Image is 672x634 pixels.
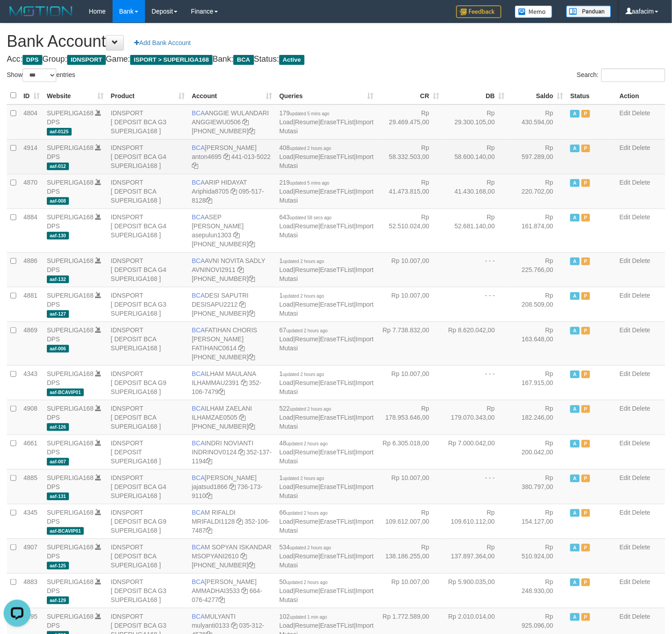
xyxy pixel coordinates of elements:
[377,208,443,252] td: Rp 52.510.024,00
[377,322,443,365] td: Rp 7.738.832,00
[192,622,229,629] a: mulyanti0133
[509,252,567,287] td: Rp 225.766,00
[43,365,107,400] td: DPS
[229,483,236,490] a: Copy jajatsud1866 to clipboard
[632,405,650,412] a: Delete
[620,109,631,117] a: Edit
[206,197,212,204] a: Copy 0955178128 to clipboard
[192,379,239,386] a: ILHAMMAU2391
[632,179,650,186] a: Delete
[570,371,579,378] span: Active
[279,153,373,169] a: Import Mutasi
[377,365,443,400] td: Rp 10.007,00
[377,252,443,287] td: Rp 10.007,00
[47,543,94,551] a: SUPERLIGA168
[218,596,225,603] a: Copy 6640764277 to clipboard
[509,208,567,252] td: Rp 161.874,00
[581,292,590,300] span: Paused
[192,344,236,352] a: FATIHANC0614
[509,400,567,435] td: Rp 182.246,00
[20,104,43,140] td: 4804
[279,587,373,603] a: Import Mutasi
[47,509,94,516] a: SUPERLIGA168
[509,287,567,322] td: Rp 208.509,00
[632,144,650,151] a: Delete
[620,257,631,264] a: Edit
[20,139,43,174] td: 4914
[377,139,443,174] td: Rp 58.332.503,00
[295,188,318,195] a: Resume
[188,104,276,140] td: ANGGIE WULANDARI [PHONE_NUMBER]
[192,326,205,334] span: BCA
[295,483,318,490] a: Resume
[239,414,245,421] a: Copy ILHAMZAE0505 to clipboard
[279,326,373,352] span: | | |
[43,174,107,208] td: DPS
[47,578,94,585] a: SUPERLIGA168
[295,518,318,525] a: Resume
[295,414,318,421] a: Resume
[295,587,318,594] a: Resume
[570,110,579,118] span: Active
[279,405,331,412] span: 522
[47,232,69,240] span: aaf-130
[20,252,43,287] td: 4886
[249,240,255,248] a: Copy 4062281875 to clipboard
[192,213,205,221] span: BCA
[188,322,276,365] td: FATIHAN CHORIS [PERSON_NAME] [PHONE_NUMBER]
[20,322,43,365] td: 4869
[47,213,94,221] a: SUPERLIGA168
[290,146,331,151] span: updated 2 hours ago
[188,87,276,104] th: Account: activate to sort column ascending
[107,87,188,104] th: Product: activate to sort column ascending
[295,266,318,273] a: Resume
[43,400,107,435] td: DPS
[295,379,318,386] a: Resume
[218,388,225,395] a: Copy 3521067479 to clipboard
[192,370,205,377] span: BCA
[295,448,318,456] a: Resume
[566,5,611,18] img: panduan.png
[283,372,324,377] span: updated 2 hours ago
[279,292,373,317] span: | | |
[320,153,354,160] a: EraseTFList
[107,365,188,400] td: IDNSPORT [ DEPOSIT BCA G9 SUPERLIGA168 ]
[20,365,43,400] td: 4343
[192,162,198,169] a: Copy 4410135022 to clipboard
[320,301,354,308] a: EraseTFList
[320,552,354,560] a: EraseTFList
[443,365,509,400] td: - - -
[192,518,235,525] a: MRIFALDI1128
[377,287,443,322] td: Rp 10.007,00
[279,552,293,560] a: Load
[443,174,509,208] td: Rp 41.430.168,00
[290,111,330,116] span: updated 5 mins ago
[320,266,354,273] a: EraseTFList
[279,379,373,395] a: Import Mutasi
[279,587,293,594] a: Load
[620,179,631,186] a: Edit
[279,109,329,117] span: 179
[320,483,354,490] a: EraseTFList
[377,174,443,208] td: Rp 41.473.815,00
[290,215,332,220] span: updated 58 secs ago
[570,292,579,300] span: Active
[279,301,373,317] a: Import Mutasi
[192,266,236,273] a: AVNINOVI2911
[249,310,255,317] a: Copy 4062280453 to clipboard
[192,153,222,160] a: anton4695
[620,543,631,551] a: Edit
[620,578,631,585] a: Edit
[7,32,665,50] h1: Bank Account
[620,405,631,412] a: Edit
[241,552,247,560] a: Copy MSOPYANI2610 to clipboard
[279,518,373,534] a: Import Mutasi
[279,335,293,343] a: Load
[279,326,327,334] span: 67
[43,208,107,252] td: DPS
[279,188,293,195] a: Load
[290,181,330,186] span: updated 5 mins ago
[107,104,188,140] td: IDNSPORT [ DEPOSIT BCA G3 SUPERLIGA168 ]
[188,174,276,208] td: ARIP HIDAYAT 095-517-8128
[47,144,94,151] a: SUPERLIGA168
